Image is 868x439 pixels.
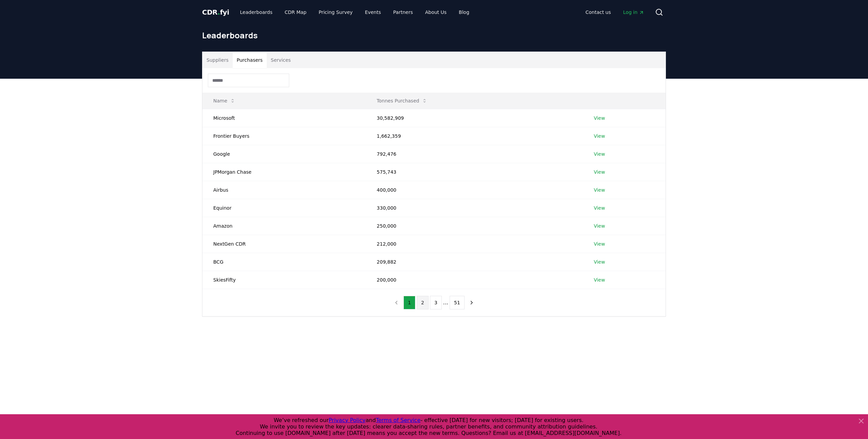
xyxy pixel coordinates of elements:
[366,109,583,127] td: 30,582,909
[594,276,605,283] a: View
[580,6,650,18] nav: Main
[466,296,477,309] button: next page
[594,187,605,193] a: View
[202,199,366,217] td: Equinor
[594,223,605,229] a: View
[359,6,386,18] a: Events
[218,8,220,16] span: .
[202,52,233,68] button: Suppliers
[366,217,583,235] td: 250,000
[202,217,366,235] td: Amazon
[417,296,429,309] button: 2
[594,169,605,175] a: View
[279,6,312,18] a: CDR Map
[366,199,583,217] td: 330,000
[202,8,229,16] span: CDR fyi
[594,115,605,121] a: View
[371,94,433,108] button: Tonnes Purchased
[313,6,358,18] a: Pricing Survey
[233,52,267,68] button: Purchasers
[202,163,366,181] td: JPMorgan Chase
[594,133,605,139] a: View
[202,181,366,199] td: Airbus
[594,205,605,211] a: View
[430,296,442,309] button: 3
[267,52,295,68] button: Services
[366,253,583,271] td: 209,882
[366,235,583,253] td: 212,000
[453,6,475,18] a: Blog
[388,6,418,18] a: Partners
[420,6,452,18] a: About Us
[202,235,366,253] td: NextGen CDR
[580,6,616,18] a: Contact us
[366,127,583,145] td: 1,662,359
[202,30,666,41] h1: Leaderboards
[208,94,241,108] button: Name
[366,271,583,289] td: 200,000
[202,7,229,17] a: CDR.fyi
[618,6,650,18] a: Log in
[450,296,465,309] button: 51
[235,6,475,18] nav: Main
[443,299,448,307] li: ...
[594,151,605,157] a: View
[366,181,583,199] td: 400,000
[594,241,605,247] a: View
[235,6,278,18] a: Leaderboards
[366,145,583,163] td: 792,476
[202,253,366,271] td: BCG
[623,9,644,16] span: Log in
[594,259,605,265] a: View
[202,109,366,127] td: Microsoft
[202,145,366,163] td: Google
[366,163,583,181] td: 575,743
[202,127,366,145] td: Frontier Buyers
[403,296,415,309] button: 1
[202,271,366,289] td: SkiesFifty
